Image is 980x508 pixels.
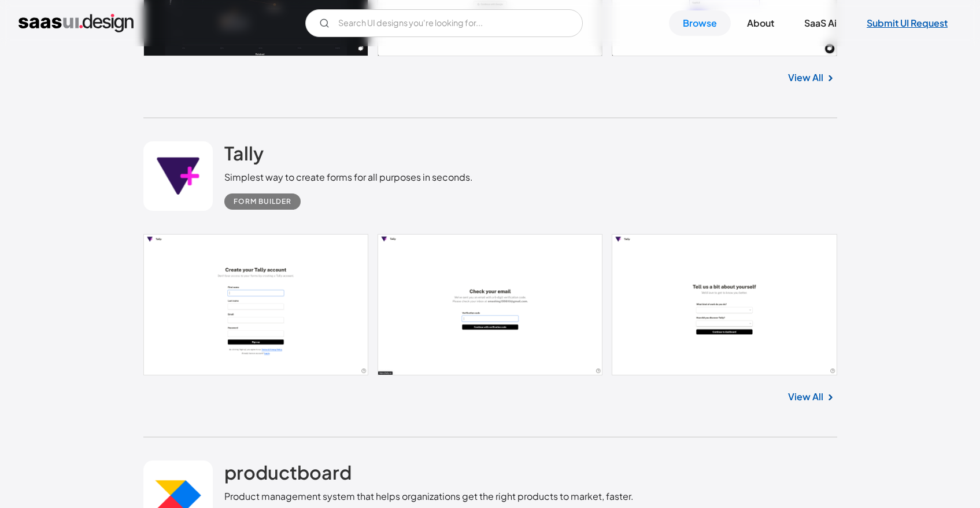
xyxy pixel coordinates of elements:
a: View All [788,71,823,85]
div: Product management system that helps organizations get the right products to market, faster. [224,489,634,503]
a: Browse [669,10,731,36]
div: Form Builder [234,195,291,209]
a: View All [788,390,823,404]
h2: Tally [224,141,264,165]
a: Submit UI Request [853,10,961,36]
input: Search UI designs you're looking for... [305,9,583,37]
a: home [19,14,134,32]
a: productboard [224,461,352,489]
a: Tally [224,141,264,170]
a: SaaS Ai [790,10,850,36]
a: About [733,10,788,36]
div: Simplest way to create forms for all purposes in seconds. [224,170,473,184]
h2: productboard [224,461,352,484]
form: Email Form [305,9,583,37]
